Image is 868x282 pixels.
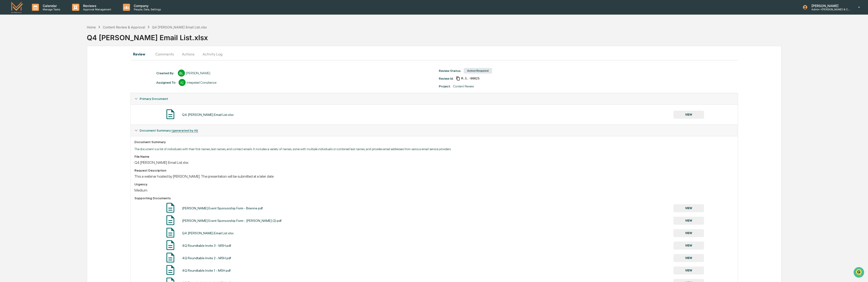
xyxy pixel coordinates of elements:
[5,10,85,17] p: How can we help?
[134,174,734,179] div: This a webinar hosted by [PERSON_NAME]. The presentation will be submitted at a later date.
[103,25,145,29] div: Content Review & Approval
[131,93,738,104] div: Primary Document
[134,140,734,144] div: Document Summary
[140,129,198,132] span: Document Summary
[182,256,231,260] div: 4Q Roundtable Invite 2 - MSH.pdf
[461,77,479,80] span: 7627844d-788d-4da4-9635-f8db56745f18
[131,125,738,136] div: Document Summary (generated by AI)
[156,71,176,75] div: Created By: ‎ ‎
[131,104,738,125] div: Primary Document
[673,229,704,237] button: VIEW
[178,48,199,60] button: Actions
[34,60,38,63] div: 🗄️
[80,37,85,43] button: Start new chat
[673,204,704,212] button: VIEW
[11,2,23,13] img: logo
[140,97,168,101] span: Primary Document
[199,48,226,60] button: Activity Log
[87,30,868,42] div: Q4 [PERSON_NAME] Email List.xlsx
[39,4,63,8] p: Calendar
[439,69,461,73] div: Review Status:
[5,69,8,72] div: 🔎
[47,80,57,83] span: Pylon
[39,8,63,11] p: Manage Tasks
[39,59,58,64] span: Attestations
[164,239,176,251] img: Document Icon
[673,266,704,274] button: VIEW
[178,70,185,77] div: BL
[87,25,96,29] div: Home
[182,219,282,223] div: [PERSON_NAME] Event Sponsorship Form - [PERSON_NAME] (2).pdf
[182,231,234,235] div: Q4 [PERSON_NAME] Email List.xlsx
[464,68,492,74] div: Action Required
[853,266,866,279] iframe: Open customer support
[186,71,210,75] div: [PERSON_NAME]
[3,57,32,66] a: 🖐️Preclearance
[79,4,114,8] p: Reviews
[134,196,734,200] div: Supporting Documents
[130,4,163,8] p: Company
[164,227,176,239] img: Document Icon
[808,8,851,11] p: Admin • [PERSON_NAME] & Co. - BD
[182,206,263,210] div: [PERSON_NAME] Event Sponsorship Form - Brienne.pdf
[182,113,234,117] div: Q4 [PERSON_NAME] Email List.xlsx
[808,4,851,8] p: [PERSON_NAME]
[5,60,8,63] div: 🖐️
[33,79,57,83] a: Powered byPylon
[673,242,704,250] button: VIEW
[164,108,176,120] img: Document Icon
[130,48,738,60] div: secondary tabs example
[134,188,734,192] div: Medium
[134,182,734,186] div: Urgency
[134,155,734,158] div: File Name
[16,36,77,41] div: Start new chat
[164,252,176,263] img: Document Icon
[130,48,152,60] button: Review
[134,147,734,151] p: The document is a list of individuals with their first names, last names, and contact emails. It ...
[130,8,163,11] p: People, Data, Settings
[182,269,231,272] div: 4Q Roundtable Invite 1 - MSH.pdf
[5,36,13,44] img: 1746055101610-c473b297-6a78-478c-a979-82029cc54cd1
[134,160,734,165] div: Q4 [PERSON_NAME] Email List.xlsx
[134,168,734,172] div: Request Description
[673,217,704,225] button: VIEW
[164,214,176,226] img: Document Icon
[3,66,31,75] a: 🔎Data Lookup
[152,25,207,29] div: Q4 [PERSON_NAME] Email List.xlsx
[16,41,59,44] div: We're available if you need us!
[179,79,186,86] div: IC
[32,57,60,66] a: 🗄️Attestations
[9,59,30,64] span: Preclearance
[673,254,704,262] button: VIEW
[673,111,704,119] button: VIEW
[453,84,474,88] div: Content Review
[439,84,451,88] div: Project:
[182,244,231,247] div: 4Q Roundtable Invite 3 - MSH.pdf
[172,129,198,133] u: (generated by AI)
[152,48,178,60] button: Comments
[9,68,30,73] span: Data Lookup
[164,202,176,214] img: Document Icon
[156,81,176,84] div: Assigned To:
[187,81,216,84] div: Integrated Compliance
[164,264,176,276] img: Document Icon
[79,8,114,11] p: Approval Management
[439,77,454,80] div: Review Id:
